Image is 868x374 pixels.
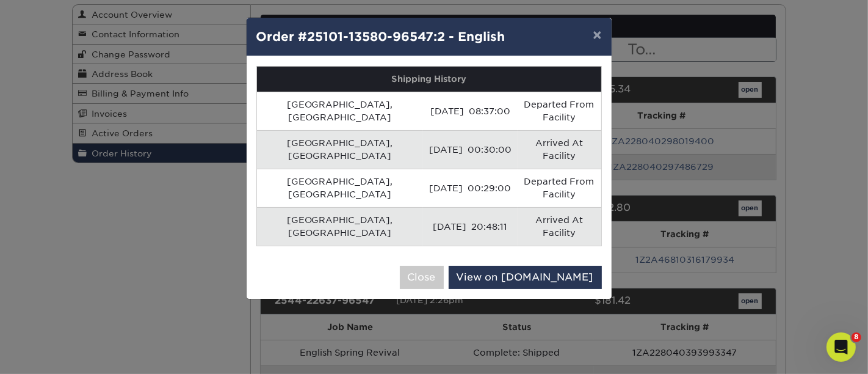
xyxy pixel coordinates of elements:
a: View on [DOMAIN_NAME] [449,266,602,289]
td: [DATE] 00:30:00 [423,130,518,169]
td: [DATE] 00:29:00 [423,169,518,207]
td: Arrived At Facility [518,130,601,169]
td: Departed From Facility [518,169,601,207]
td: [DATE] 08:37:00 [423,92,518,130]
td: [GEOGRAPHIC_DATA], [GEOGRAPHIC_DATA] [257,169,423,207]
span: 8 [852,332,861,342]
td: [DATE] 20:48:11 [423,207,518,246]
td: [GEOGRAPHIC_DATA], [GEOGRAPHIC_DATA] [257,207,423,246]
td: [GEOGRAPHIC_DATA], [GEOGRAPHIC_DATA] [257,130,423,169]
button: Close [400,266,444,289]
button: × [583,18,611,52]
h4: Order #25101-13580-96547:2 - English [256,28,602,46]
iframe: Intercom live chat [826,332,856,362]
td: Arrived At Facility [518,207,601,246]
td: Departed From Facility [518,92,601,130]
th: Shipping History [257,67,601,92]
td: [GEOGRAPHIC_DATA], [GEOGRAPHIC_DATA] [257,92,423,130]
